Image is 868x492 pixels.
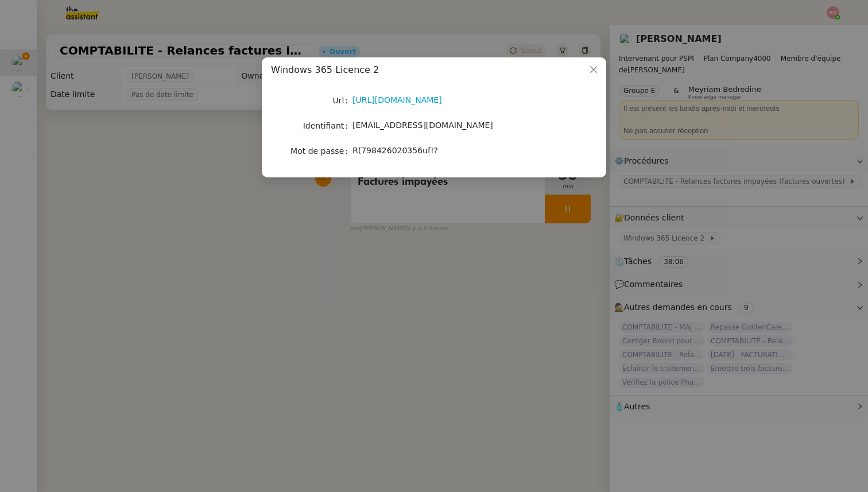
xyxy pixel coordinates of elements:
[290,143,352,159] label: Mot de passe
[332,92,352,109] label: Url
[352,121,493,130] span: [EMAIL_ADDRESS][DOMAIN_NAME]
[303,118,352,134] label: Identifiant
[271,64,379,75] span: Windows 365 Licence 2
[352,146,438,155] span: R(798426020356uf!?
[581,57,606,83] button: Close
[352,95,442,104] a: [URL][DOMAIN_NAME]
